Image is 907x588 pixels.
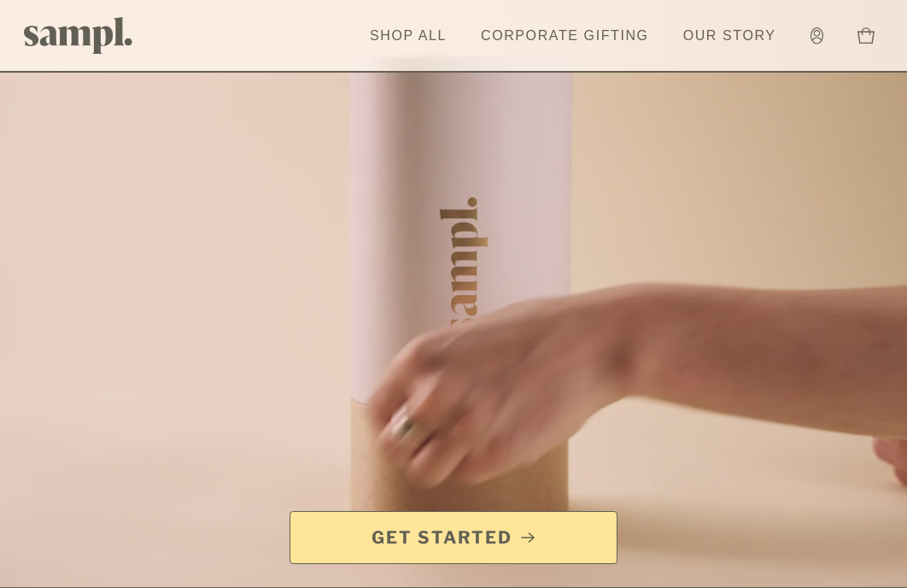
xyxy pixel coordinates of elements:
[472,17,658,55] a: Corporate Gifting
[675,17,785,55] a: Our Story
[24,17,133,54] img: Sampl logo
[290,511,617,564] a: Get Started
[372,526,512,550] span: Get Started
[361,17,455,55] a: Shop All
